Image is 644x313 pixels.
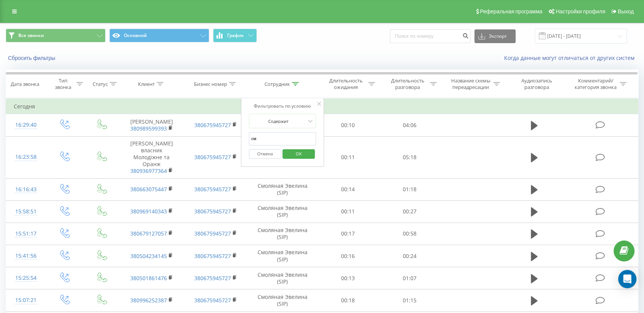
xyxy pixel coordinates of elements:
td: 00:18 [317,289,379,311]
td: 05:18 [379,136,441,178]
a: Когда данные могут отличаться от других систем [504,54,638,61]
td: Сегодня [6,99,638,114]
a: 380675945727 [194,252,231,260]
button: Сбросить фильтры [6,55,59,61]
td: Смоляная Эвелина (SIP) [248,178,317,200]
button: Основной [109,29,209,42]
td: Смоляная Эвелина (SIP) [248,289,317,311]
div: Аудиозапись разговора [512,77,562,90]
td: [PERSON_NAME] власник Молодіжне та Оранж [120,136,184,178]
td: Смоляная Эвелина (SIP) [248,267,317,289]
div: Название схемы переадресации [450,77,491,90]
a: 380989599393 [130,125,167,132]
div: Длительность ожидания [325,77,366,90]
td: 00:11 [317,200,379,223]
div: Дата звонка [11,81,39,87]
td: 00:27 [379,200,441,223]
div: 16:29:40 [14,118,38,132]
td: [PERSON_NAME] [120,114,184,136]
td: 00:17 [317,223,379,245]
div: Клиент [138,81,155,87]
div: Длительность разговора [387,77,428,90]
a: 380936977364 [130,167,167,174]
div: Комментарий/категория звонка [573,77,618,90]
input: Введите значение [249,132,316,145]
a: 380675945727 [194,297,231,304]
div: 15:07:21 [14,293,38,308]
div: 15:51:17 [14,226,38,241]
span: Реферальная программа [480,8,542,15]
a: 380996252387 [130,297,167,304]
button: Все звонки [6,29,106,42]
button: Отмена [249,149,281,159]
a: 380675945727 [194,208,231,215]
td: 01:18 [379,178,441,200]
button: График [213,29,257,42]
div: Бизнес номер [194,81,227,87]
a: 380675945727 [194,153,231,161]
div: 15:41:56 [14,248,38,263]
td: 01:07 [379,267,441,289]
span: Все звонки [18,32,44,39]
span: График [227,33,244,38]
span: Настройки профиля [556,8,605,15]
div: Open Intercom Messenger [618,270,636,288]
td: 00:16 [317,245,379,267]
span: Выход [618,8,634,15]
div: Статус [93,81,108,87]
a: 380501861476 [130,274,167,282]
a: 380663075447 [130,186,167,193]
td: 00:14 [317,178,379,200]
a: 380675945727 [194,121,231,129]
div: Сотрудник [264,81,290,87]
td: Смоляная Эвелина (SIP) [248,200,317,223]
td: Смоляная Эвелина (SIP) [248,245,317,267]
a: 380675945727 [194,274,231,282]
span: OK [288,148,309,160]
a: 380969140343 [130,208,167,215]
a: 380675945727 [194,186,231,193]
td: 01:15 [379,289,441,311]
td: 00:13 [317,267,379,289]
a: 380675945727 [194,230,231,237]
button: Экспорт [474,29,516,43]
td: 04:06 [379,114,441,136]
div: 15:25:54 [14,271,38,286]
a: 380679127057 [130,230,167,237]
td: 00:11 [317,136,379,178]
td: 00:58 [379,223,441,245]
div: Фильтровать по условию [249,102,316,110]
td: 00:24 [379,245,441,267]
div: 16:16:43 [14,182,38,197]
div: 15:58:51 [14,204,38,219]
div: 16:23:58 [14,150,38,165]
a: 380504234145 [130,252,167,260]
button: OK [282,149,315,159]
td: 00:10 [317,114,379,136]
div: Тип звонка [52,77,74,90]
td: Смоляная Эвелина (SIP) [248,223,317,245]
input: Поиск по номеру [390,29,471,43]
